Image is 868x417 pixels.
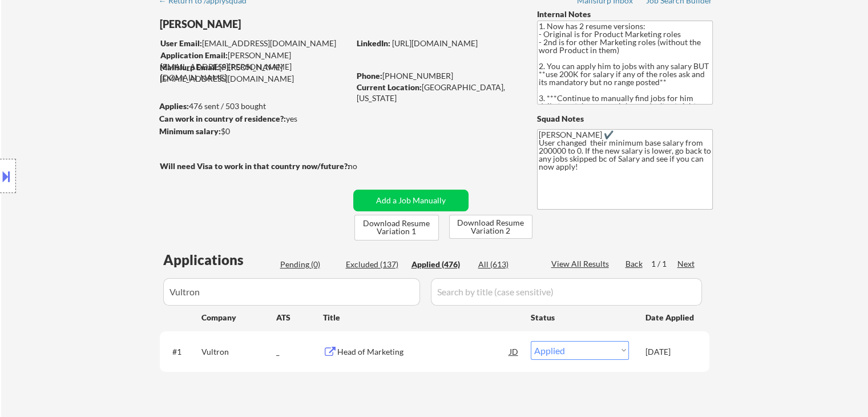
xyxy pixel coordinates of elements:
div: All (613) [478,259,535,270]
div: Head of Marketing [337,346,510,358]
div: Excluded (137) [346,259,403,270]
strong: Will need Visa to work in that country now/future?: [160,161,350,171]
div: Status [531,307,629,327]
strong: LinkedIn: [357,38,390,48]
input: Search by title (case sensitive) [431,278,702,306]
strong: Can work in country of residence?: [159,114,286,123]
div: Next [677,258,696,270]
div: Title [323,312,520,323]
input: Search by company (case sensitive) [163,278,420,306]
div: ATS [276,312,323,323]
div: JD [508,341,520,362]
div: 476 sent / 503 bought [159,101,349,112]
div: #1 [172,346,192,358]
div: [DATE] [645,346,696,358]
div: no [348,161,381,172]
strong: Mailslurp Email: [160,62,219,72]
div: [GEOGRAPHIC_DATA], [US_STATE] [357,82,518,104]
strong: User Email: [160,38,202,48]
strong: Phone: [357,71,382,81]
div: Back [625,258,644,270]
button: Download Resume Variation 1 [354,215,439,240]
a: [URL][DOMAIN_NAME] [392,38,478,48]
div: _ [276,346,323,358]
div: Pending (0) [280,259,337,270]
button: Add a Job Manually [353,190,469,211]
div: 1 / 1 [651,258,677,270]
div: [EMAIL_ADDRESS][DOMAIN_NAME] [160,38,349,49]
div: [PERSON_NAME][EMAIL_ADDRESS][PERSON_NAME][DOMAIN_NAME] [160,50,349,83]
div: View All Results [551,258,612,270]
div: Internal Notes [537,9,713,20]
div: $0 [159,126,349,137]
div: Date Applied [645,312,696,323]
div: Company [201,312,276,323]
div: [PHONE_NUMBER] [357,70,518,82]
div: Applications [163,253,276,267]
div: [PERSON_NAME][EMAIL_ADDRESS][DOMAIN_NAME] [160,62,349,84]
div: Squad Notes [537,113,713,125]
div: yes [159,113,346,125]
div: Applied (476) [411,259,469,270]
strong: Current Location: [357,82,422,92]
strong: Application Email: [160,50,228,60]
div: [PERSON_NAME] [160,17,394,31]
div: Vultron [201,346,276,358]
button: Download Resume Variation 2 [449,215,532,239]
